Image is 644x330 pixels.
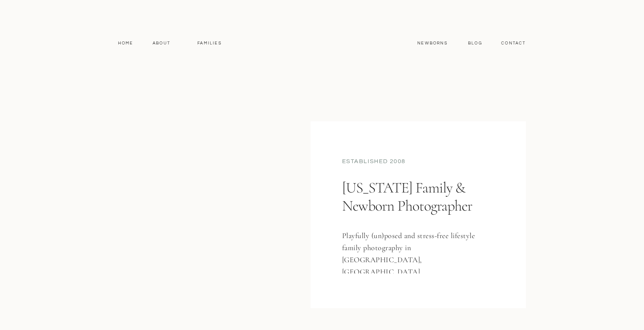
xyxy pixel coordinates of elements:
a: Blog [467,40,484,47]
a: Newborns [415,40,451,47]
a: contact [497,40,530,47]
a: About [151,40,173,47]
a: Families [193,40,227,47]
a: Home [115,40,137,47]
h3: Playfully (un)posed and stress-free lifestyle family photography in [GEOGRAPHIC_DATA], [GEOGRAPHI... [342,230,484,273]
div: established 2008 [342,157,495,167]
h1: [US_STATE] Family & Newborn Photographer [342,179,491,244]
